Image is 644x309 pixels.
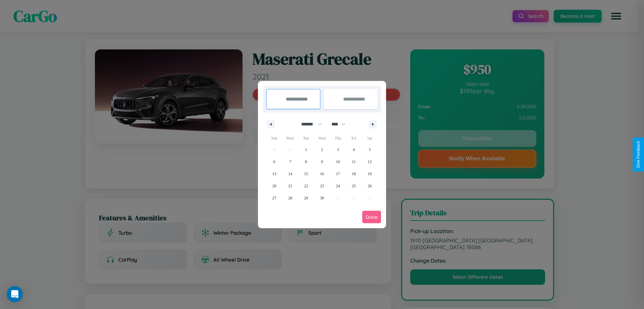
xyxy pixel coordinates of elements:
[321,144,323,156] span: 2
[330,156,346,168] button: 10
[7,286,23,302] div: Open Intercom Messenger
[298,144,314,156] button: 1
[272,180,276,192] span: 20
[362,144,378,156] button: 5
[298,168,314,180] button: 15
[362,156,378,168] button: 12
[353,144,355,156] span: 4
[314,192,330,204] button: 30
[330,168,346,180] button: 17
[282,192,298,204] button: 28
[337,144,339,156] span: 3
[336,168,340,180] span: 17
[272,168,276,180] span: 13
[320,168,324,180] span: 16
[273,156,275,168] span: 6
[314,180,330,192] button: 23
[282,180,298,192] button: 21
[330,180,346,192] button: 24
[346,180,362,192] button: 25
[288,192,292,204] span: 28
[330,133,346,144] span: Thu
[321,156,323,168] span: 9
[362,211,381,223] button: Done
[305,144,307,156] span: 1
[282,168,298,180] button: 14
[298,133,314,144] span: Tue
[368,168,372,180] span: 19
[314,133,330,144] span: Wed
[298,192,314,204] button: 29
[305,156,307,168] span: 8
[362,180,378,192] button: 26
[266,168,282,180] button: 13
[336,180,340,192] span: 24
[368,180,372,192] span: 26
[266,133,282,144] span: Sun
[369,144,371,156] span: 5
[314,168,330,180] button: 16
[288,168,292,180] span: 14
[272,192,276,204] span: 27
[346,156,362,168] button: 11
[304,168,308,180] span: 15
[298,156,314,168] button: 8
[336,156,340,168] span: 10
[304,180,308,192] span: 22
[352,180,356,192] span: 25
[282,133,298,144] span: Mon
[362,168,378,180] button: 19
[636,141,641,168] div: Give Feedback
[320,180,324,192] span: 23
[346,168,362,180] button: 18
[362,133,378,144] span: Sat
[266,156,282,168] button: 6
[266,180,282,192] button: 20
[368,156,372,168] span: 12
[298,180,314,192] button: 22
[266,192,282,204] button: 27
[314,144,330,156] button: 2
[352,156,356,168] span: 11
[346,133,362,144] span: Fri
[304,192,308,204] span: 29
[330,144,346,156] button: 3
[282,156,298,168] button: 7
[346,144,362,156] button: 4
[320,192,324,204] span: 30
[288,180,292,192] span: 21
[352,168,356,180] span: 18
[289,156,291,168] span: 7
[314,156,330,168] button: 9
